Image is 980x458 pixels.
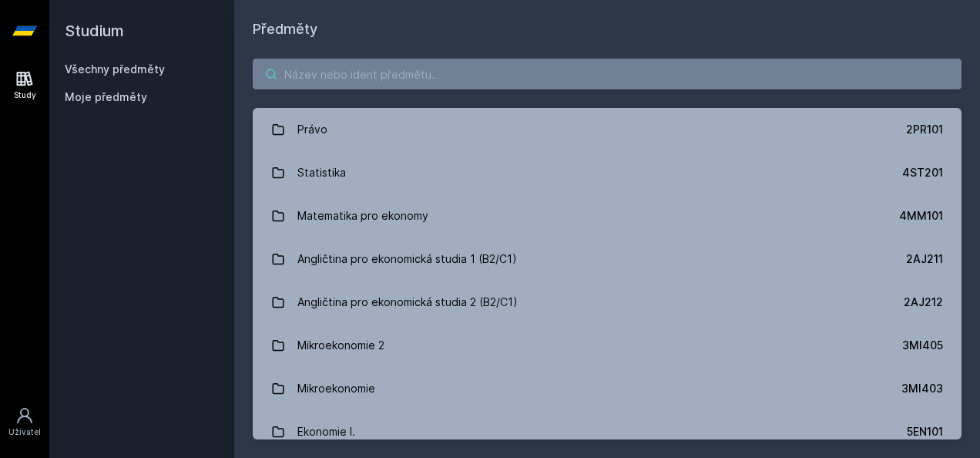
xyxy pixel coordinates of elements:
[297,244,517,274] div: Angličtina pro ekonomická studia 1 (B2/C1)
[253,324,962,367] a: Mikroekonomie 2 3MI405
[3,62,46,109] a: Study
[3,399,46,446] a: Uživatel
[902,338,943,353] div: 3MI405
[906,251,943,267] div: 2AJ211
[297,114,327,145] div: Právo
[253,367,962,410] a: Mikroekonomie 3MI403
[297,157,346,188] div: Statistika
[253,194,962,237] a: Matematika pro ekonomy 4MM101
[297,330,384,361] div: Mikroekonomie 2
[899,208,943,224] div: 4MM101
[253,59,962,89] input: Název nebo ident předmětu…
[297,200,428,231] div: Matematika pro ekonomy
[297,373,375,404] div: Mikroekonomie
[904,295,943,310] div: 2AJ212
[8,426,41,438] div: Uživatel
[901,381,943,396] div: 3MI403
[902,165,943,180] div: 4ST201
[297,287,518,318] div: Angličtina pro ekonomická studia 2 (B2/C1)
[14,89,36,101] div: Study
[906,122,943,137] div: 2PR101
[297,416,355,447] div: Ekonomie I.
[65,89,147,105] span: Moje předměty
[253,151,962,194] a: Statistika 4ST201
[253,19,962,40] h1: Předměty
[65,62,165,76] a: Všechny předměty
[907,424,943,439] div: 5EN101
[253,410,962,453] a: Ekonomie I. 5EN101
[253,108,962,151] a: Právo 2PR101
[253,237,962,281] a: Angličtina pro ekonomická studia 1 (B2/C1) 2AJ211
[253,281,962,324] a: Angličtina pro ekonomická studia 2 (B2/C1) 2AJ212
